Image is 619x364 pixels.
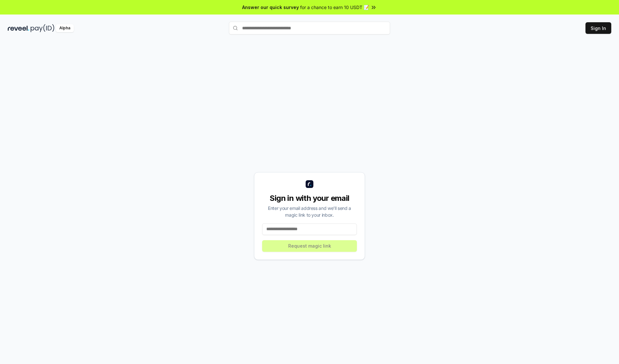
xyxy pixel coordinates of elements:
span: for a chance to earn 10 USDT 📝 [300,4,369,11]
div: Sign in with your email [262,193,357,203]
span: Answer our quick survey [242,4,299,11]
button: Sign In [585,22,611,34]
img: pay_id [31,24,54,32]
div: Enter your email address and we’ll send a magic link to your inbox. [262,205,357,218]
img: reveel_dark [8,24,29,32]
img: logo_small [306,180,313,188]
div: Alpha [56,24,74,32]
